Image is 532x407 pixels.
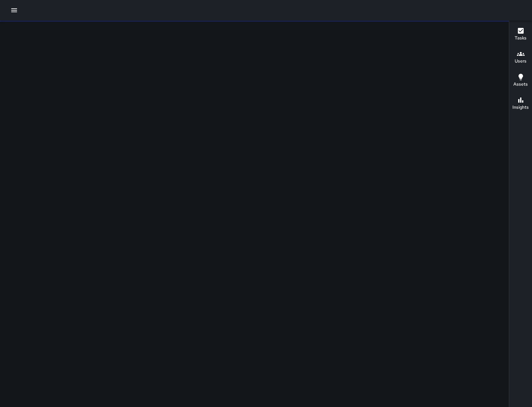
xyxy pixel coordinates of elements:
[513,81,528,88] h6: Assets
[512,104,529,111] h6: Insights
[509,46,532,69] button: Users
[509,92,532,115] button: Insights
[515,58,527,65] h6: Users
[509,69,532,92] button: Assets
[509,23,532,46] button: Tasks
[515,35,527,42] h6: Tasks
